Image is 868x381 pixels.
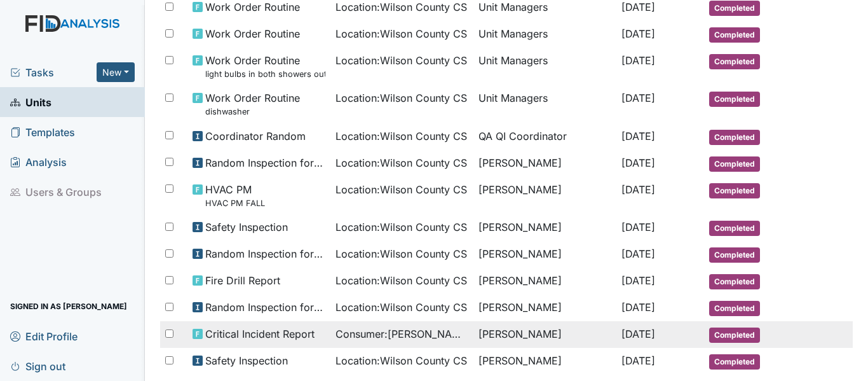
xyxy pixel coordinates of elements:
[336,90,467,106] span: Location : Wilson County CS
[336,182,467,197] span: Location : Wilson County CS
[709,328,760,343] span: Completed
[205,53,325,80] span: Work Order Routine light bulbs in both showers out
[621,274,655,287] span: [DATE]
[621,301,655,314] span: [DATE]
[10,326,78,346] span: Edit Profile
[473,241,616,268] td: [PERSON_NAME]
[709,221,760,236] span: Completed
[336,155,467,170] span: Location : Wilson County CS
[336,26,467,41] span: Location : Wilson County CS
[10,356,65,376] span: Sign out
[621,328,655,340] span: [DATE]
[205,219,288,235] span: Safety Inspection
[473,123,616,150] td: QA QI Coordinator
[473,294,616,321] td: [PERSON_NAME]
[473,21,616,48] td: Unit Managers
[205,273,280,288] span: Fire Drill Report
[205,68,325,80] small: light bulbs in both showers out
[709,156,760,172] span: Completed
[621,92,655,104] span: [DATE]
[709,27,760,43] span: Completed
[709,54,760,69] span: Completed
[97,62,135,82] button: New
[709,183,760,198] span: Completed
[709,274,760,289] span: Completed
[336,128,467,144] span: Location : Wilson County CS
[205,26,300,41] span: Work Order Routine
[621,354,655,367] span: [DATE]
[473,321,616,348] td: [PERSON_NAME]
[621,221,655,233] span: [DATE]
[205,182,265,209] span: HVAC PM HVAC PM FALL
[10,122,75,142] span: Templates
[205,155,325,170] span: Random Inspection for AM
[709,247,760,263] span: Completed
[473,214,616,241] td: [PERSON_NAME]
[205,246,325,261] span: Random Inspection for AM
[473,348,616,375] td: [PERSON_NAME]
[709,354,760,370] span: Completed
[473,177,616,214] td: [PERSON_NAME]
[709,301,760,316] span: Completed
[709,1,760,16] span: Completed
[205,197,265,209] small: HVAC PM FALL
[205,326,315,342] span: Critical Incident Report
[621,247,655,260] span: [DATE]
[621,183,655,196] span: [DATE]
[336,273,467,288] span: Location : Wilson County CS
[709,92,760,107] span: Completed
[10,296,127,316] span: Signed in as [PERSON_NAME]
[336,326,468,342] span: Consumer : [PERSON_NAME]
[621,130,655,142] span: [DATE]
[621,27,655,40] span: [DATE]
[336,246,467,261] span: Location : Wilson County CS
[336,53,467,68] span: Location : Wilson County CS
[205,353,288,368] span: Safety Inspection
[473,48,616,85] td: Unit Managers
[205,90,300,118] span: Work Order Routine dishwasher
[473,85,616,123] td: Unit Managers
[709,130,760,145] span: Completed
[10,152,67,172] span: Analysis
[336,353,467,368] span: Location : Wilson County CS
[621,54,655,67] span: [DATE]
[205,128,306,144] span: Coordinator Random
[473,150,616,177] td: [PERSON_NAME]
[336,300,467,315] span: Location : Wilson County CS
[621,156,655,169] span: [DATE]
[205,300,325,315] span: Random Inspection for AM
[621,1,655,13] span: [DATE]
[205,106,300,118] small: dishwasher
[473,268,616,294] td: [PERSON_NAME]
[10,65,97,80] a: Tasks
[10,92,51,112] span: Units
[336,219,467,235] span: Location : Wilson County CS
